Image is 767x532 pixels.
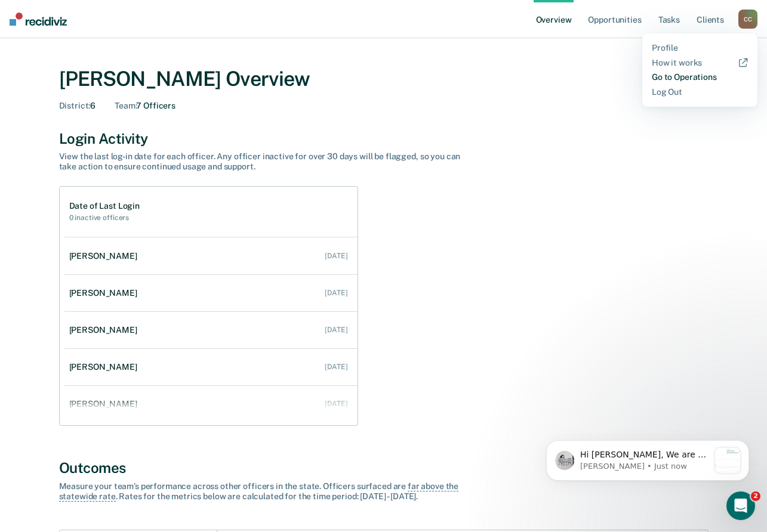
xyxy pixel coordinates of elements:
[738,10,757,29] button: CC
[64,276,358,310] a: [PERSON_NAME] [DATE]
[59,67,709,91] div: [PERSON_NAME] Overview
[69,214,140,222] h2: 0 inactive officers
[325,363,347,371] div: [DATE]
[64,387,358,421] a: [PERSON_NAME] [DATE]
[115,101,175,111] div: 7 Officers
[10,13,67,26] img: Recidiviz
[64,239,358,273] a: [PERSON_NAME] [DATE]
[59,101,91,110] span: District :
[59,101,96,111] div: 6
[69,325,142,335] div: [PERSON_NAME]
[64,313,358,347] a: [PERSON_NAME] [DATE]
[64,350,358,384] a: [PERSON_NAME] [DATE]
[325,326,347,334] div: [DATE]
[652,87,748,97] a: Log Out
[652,58,748,68] a: How it works
[325,289,347,297] div: [DATE]
[652,72,748,82] a: Go to Operations
[59,459,709,477] div: Outcomes
[69,362,142,372] div: [PERSON_NAME]
[69,288,142,298] div: [PERSON_NAME]
[59,481,477,502] div: Measure your team’s performance across other officer s in the state. Officer s surfaced are . Rat...
[325,400,347,408] div: [DATE]
[59,130,709,147] div: Login Activity
[528,416,767,500] iframe: Intercom notifications message
[69,399,142,409] div: [PERSON_NAME]
[69,251,142,261] div: [PERSON_NAME]
[751,491,760,501] span: 2
[325,252,347,260] div: [DATE]
[69,201,140,211] h1: Date of Last Login
[115,101,136,110] span: Team :
[59,151,477,172] div: View the last log-in date for each officer. Any officer inactive for over 30 days will be flagged...
[59,481,459,502] span: far above the statewide rate
[738,10,757,29] div: C C
[652,43,748,53] a: Profile
[726,491,755,520] iframe: Intercom live chat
